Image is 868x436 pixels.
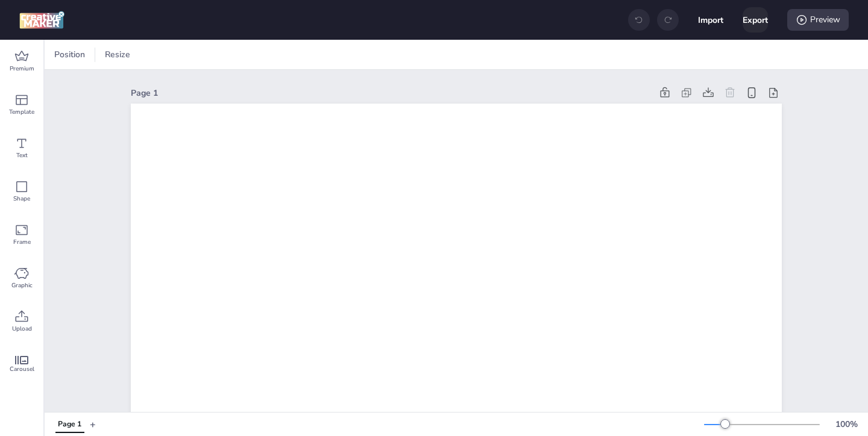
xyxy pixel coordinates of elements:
[10,64,34,73] span: Premium
[52,48,87,61] span: Position
[832,418,861,431] div: 100 %
[49,414,90,435] div: Tabs
[698,7,723,33] button: Import
[787,9,849,31] div: Preview
[12,324,32,334] span: Upload
[16,151,28,160] span: Text
[19,11,64,29] img: logo Creative Maker
[10,364,34,374] span: Carousel
[9,107,34,117] span: Template
[11,281,33,290] span: Graphic
[90,414,96,435] button: +
[743,7,768,33] button: Export
[58,419,81,430] div: Page 1
[102,48,133,61] span: Resize
[13,194,30,204] span: Shape
[13,237,31,247] span: Frame
[131,87,652,99] div: Page 1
